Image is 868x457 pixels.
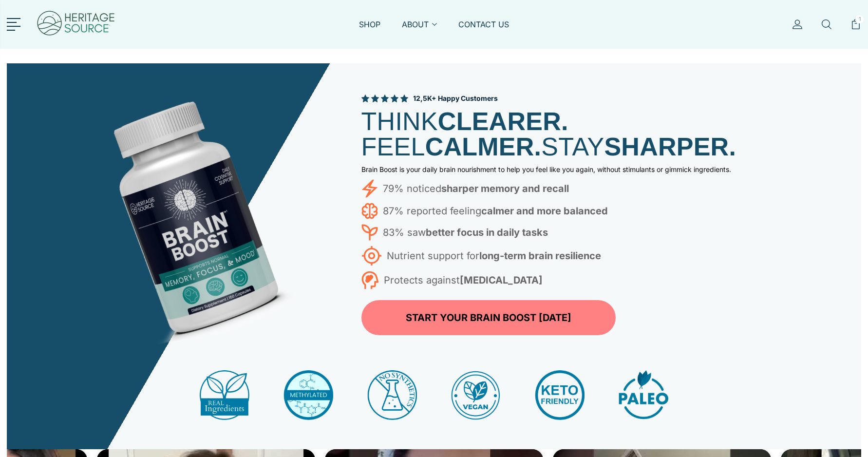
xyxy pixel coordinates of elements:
a: START YOUR BRAIN BOOST [DATE] [361,300,616,335]
img: Paleo [619,370,668,420]
a: ABOUT [402,19,437,41]
img: Brain Boost Bottle [51,73,333,355]
strong: CALMER. [425,133,542,161]
p: Nutrient support for [387,248,601,264]
p: 87% reported feeling [383,203,608,219]
strong: better focus in daily tasks [426,227,548,238]
img: All Ingredients [200,370,249,420]
span: 12,5K+ Happy Customers [413,94,498,103]
p: Brain Boost is your daily brain nourishment to help you feel like you again, without stimulants o... [361,165,798,173]
img: Heritage Source [36,5,116,44]
img: Keto Friendly [451,370,501,420]
h1: THINK FEEL STAY [361,109,798,159]
p: 83% saw [383,225,548,240]
strong: calmer and more balanced [481,205,608,217]
img: Mental Health [283,370,333,420]
a: SHOP [359,19,380,41]
strong: [MEDICAL_DATA] [460,274,543,286]
strong: sharper memory and recall [441,183,569,194]
strong: CLEARER. [438,107,568,135]
strong: long-term brain resilience [479,250,601,262]
p: 79% noticed [383,181,569,196]
img: Vegan [367,370,417,420]
img: Paleo [535,370,585,420]
a: 1 [850,19,861,41]
strong: SHARPER. [604,133,736,161]
a: CONTACT US [458,19,509,41]
p: Protects against [384,272,543,288]
span: 1 [855,15,864,23]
